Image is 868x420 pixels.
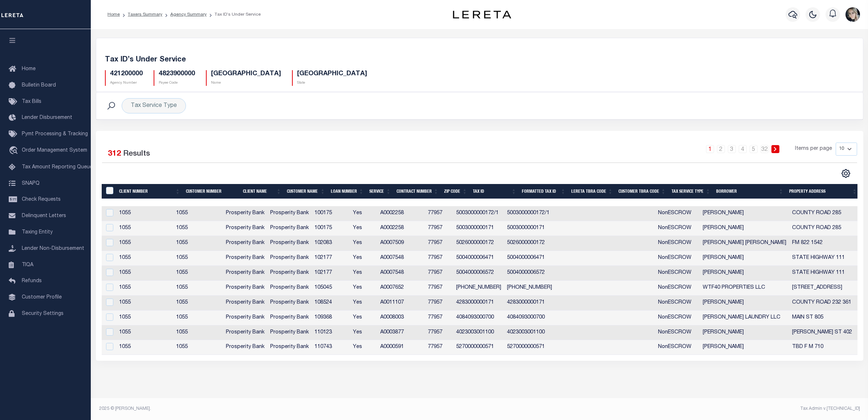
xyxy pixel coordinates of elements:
[223,251,267,266] td: Prosperity Bank
[377,206,425,221] td: A0002258
[284,184,328,199] th: Customer Name: activate to sort column ascending
[504,251,555,266] td: 5004000006471
[425,325,454,340] td: 77957
[173,311,223,325] td: 1055
[223,281,267,296] td: Prosperity Bank
[789,311,860,325] td: MAIN ST 805
[700,206,789,221] td: [PERSON_NAME]
[655,266,700,281] td: NonESCROW
[786,184,860,199] th: Property Address: activate to sort column ascending
[350,340,377,355] td: Yes
[116,221,173,236] td: 1055
[350,266,377,281] td: Yes
[116,206,173,221] td: 1055
[223,236,267,251] td: Prosperity Bank
[700,236,789,251] td: [PERSON_NAME] [PERSON_NAME]
[350,236,377,251] td: Yes
[669,184,713,199] th: Tax Service Type: activate to sort column ascending
[568,184,616,199] th: LERETA TBRA Code: activate to sort column ascending
[700,311,789,325] td: [PERSON_NAME] LAUNDRY LLC
[789,325,860,340] td: [PERSON_NAME] ST 402
[453,281,504,296] td: [PHONE_NUMBER]
[700,340,789,355] td: [PERSON_NAME]
[267,281,312,296] td: Prosperity Bank
[655,325,700,340] td: NonESCROW
[453,266,504,281] td: 5004000006572
[22,295,62,300] span: Customer Profile
[312,281,350,296] td: 105045
[377,325,425,340] td: A0003877
[267,325,312,340] td: Prosperity Bank
[700,325,789,340] td: [PERSON_NAME]
[350,311,377,325] td: Yes
[441,184,470,199] th: Zip Code: activate to sort column ascending
[116,325,173,340] td: 1055
[425,221,454,236] td: 77957
[297,70,367,78] h5: [GEOGRAPHIC_DATA]
[22,99,41,104] span: Tax Bills
[655,296,700,311] td: NonESCROW
[789,221,860,236] td: COUNTY ROAD 285
[377,251,425,266] td: A0007548
[173,325,223,340] td: 1055
[377,266,425,281] td: A0007548
[750,145,758,153] a: 5
[713,184,786,199] th: Borrower: activate to sort column ascending
[183,184,240,199] th: Customer Number
[223,325,267,340] td: Prosperity Bank
[312,251,350,266] td: 102177
[377,296,425,311] td: A0011107
[173,340,223,355] td: 1055
[105,56,854,64] h5: Tax ID’s Under Service
[312,266,350,281] td: 102177
[297,80,367,86] p: State
[425,236,454,251] td: 77957
[425,296,454,311] td: 77957
[470,184,519,199] th: Tax ID: activate to sort column ascending
[453,236,504,251] td: 5026000000172
[267,221,312,236] td: Prosperity Bank
[739,145,747,153] a: 4
[94,405,480,412] div: 2025 © [PERSON_NAME].
[267,206,312,221] td: Prosperity Bank
[728,145,736,153] a: 3
[312,311,350,325] td: 109368
[116,281,173,296] td: 1055
[616,184,669,199] th: Customer TBRA Code: activate to sort column ascending
[350,206,377,221] td: Yes
[108,12,120,17] a: Home
[116,236,173,251] td: 1055
[700,221,789,236] td: [PERSON_NAME]
[795,145,832,153] span: Items per page
[22,262,33,267] span: TIQA
[425,311,454,325] td: 77957
[425,206,454,221] td: 77957
[706,145,714,153] a: 1
[504,340,555,355] td: 5270000000571
[700,296,789,311] td: [PERSON_NAME]
[504,311,555,325] td: 4084093000700
[504,296,555,311] td: 4283000000171
[485,405,860,412] div: Tax Admin v.[TECHNICAL_ID]
[123,148,150,160] label: Results
[223,221,267,236] td: Prosperity Bank
[22,165,93,170] span: Tax Amount Reporting Queue
[350,251,377,266] td: Yes
[789,296,860,311] td: COUNTY ROAD 232 361
[22,148,87,153] span: Order Management System
[22,67,36,72] span: Home
[350,296,377,311] td: Yes
[108,150,121,158] span: 312
[223,206,267,221] td: Prosperity Bank
[655,311,700,325] td: NonESCROW
[22,132,88,137] span: Pymt Processing & Tracking
[22,181,40,186] span: SNAPQ
[22,115,72,120] span: Lender Disbursement
[328,184,366,199] th: Loan Number: activate to sort column ascending
[789,340,860,355] td: TBD F M 710
[22,246,84,251] span: Lender Non-Disbursement
[789,251,860,266] td: STATE HIGHWAY 111
[240,184,284,199] th: Client Name: activate to sort column ascending
[9,146,20,156] i: travel_explore
[655,221,700,236] td: NonESCROW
